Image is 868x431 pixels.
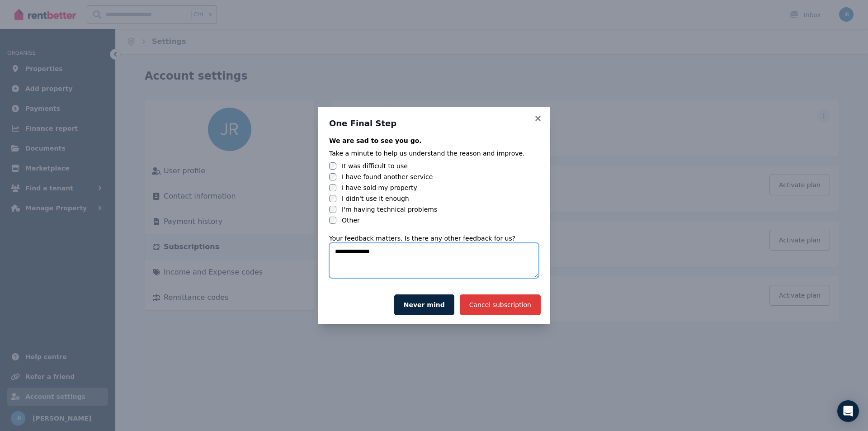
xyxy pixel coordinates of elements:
label: It was difficult to use [342,161,408,171]
div: Your feedback matters. Is there any other feedback for us? [329,234,539,243]
label: I'm having technical problems [342,205,437,214]
h3: One Final Step [329,118,539,129]
label: I didn't use it enough [342,194,409,203]
div: Take a minute to help us understand the reason and improve. [329,149,539,158]
button: Cancel subscription [460,294,541,315]
div: We are sad to see you go. [329,136,539,145]
label: I have found another service [342,172,433,181]
div: Open Intercom Messenger [837,400,859,422]
label: Other [342,216,360,225]
label: I have sold my property [342,183,417,192]
button: Never mind [394,294,454,315]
